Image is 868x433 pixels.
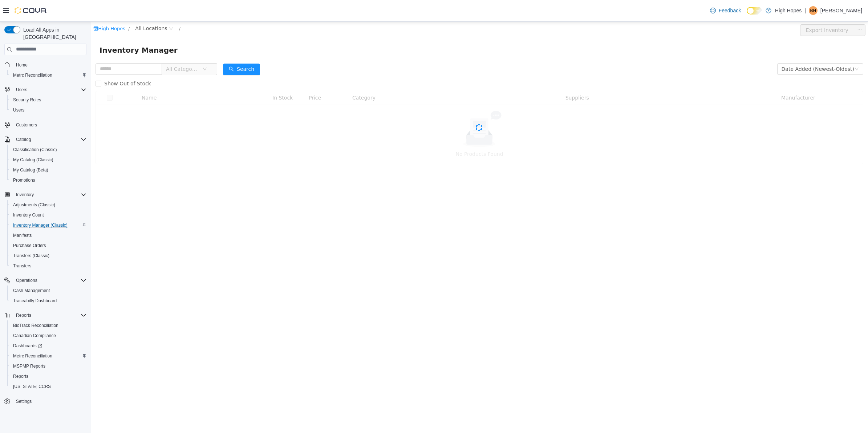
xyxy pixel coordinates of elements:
span: Metrc Reconciliation [13,72,52,78]
span: Canadian Compliance [10,331,86,340]
a: My Catalog (Classic) [10,155,56,164]
a: Metrc Reconciliation [10,71,55,80]
span: [US_STATE] CCRS [13,384,51,389]
a: icon: shopHigh Hopes [3,4,35,9]
a: Purchase Orders [10,241,49,250]
button: BioTrack Reconciliation [7,320,89,331]
span: Load All Apps in [GEOGRAPHIC_DATA] [20,26,86,41]
a: BioTrack Reconciliation [10,321,61,330]
span: Inventory [13,190,86,199]
a: Inventory Count [10,211,47,219]
a: Dashboards [7,341,89,351]
span: Feedback [719,7,741,14]
span: Operations [16,278,37,283]
button: Customers [1,120,89,130]
span: Promotions [10,176,86,185]
i: icon: shop [3,4,7,9]
i: icon: down [764,45,768,50]
span: My Catalog (Classic) [13,157,53,163]
a: Reports [10,372,31,381]
span: Purchase Orders [10,241,86,250]
button: Transfers (Classic) [7,251,89,261]
span: Settings [16,398,32,404]
span: Security Roles [10,96,86,104]
button: Metrc Reconciliation [7,70,89,80]
span: All Locations [44,3,76,11]
span: Dark Mode [747,15,747,15]
button: Transfers [7,261,89,271]
span: Operations [13,276,86,285]
span: Traceabilty Dashboard [13,298,57,304]
button: Classification (Classic) [7,145,89,155]
nav: Complex example [4,57,86,426]
span: Adjustments (Classic) [10,201,86,209]
a: Customers [13,121,40,129]
span: Cash Management [13,288,50,294]
span: Customers [13,120,86,129]
button: Reports [13,311,34,320]
span: Transfers (Classic) [10,251,86,260]
span: Traceabilty Dashboard [10,296,86,305]
a: Classification (Classic) [10,145,60,154]
div: Bridjette Holland [809,6,818,15]
span: Home [13,60,86,69]
span: Security Roles [13,97,41,103]
span: Users [10,106,86,114]
span: Adjustments (Classic) [13,202,55,208]
p: High Hopes [775,6,802,15]
span: Classification (Classic) [13,147,57,153]
span: Washington CCRS [10,382,86,391]
span: Dashboards [10,341,86,350]
span: Promotions [13,177,35,183]
a: [US_STATE] CCRS [10,382,54,391]
span: Cash Management [10,286,86,295]
span: Transfers (Classic) [13,253,49,259]
button: icon: searchSearch [132,42,169,53]
span: MSPMP Reports [10,362,86,371]
div: Date Added (Newest-Oldest) [691,42,763,53]
a: Settings [13,397,35,406]
span: Settings [13,397,86,406]
button: Purchase Orders [7,240,89,251]
span: Transfers [10,262,86,270]
span: My Catalog (Beta) [10,166,86,174]
span: My Catalog (Classic) [10,155,86,164]
i: icon: down [112,45,116,50]
button: Security Roles [7,95,89,105]
img: Cova [15,7,47,14]
button: Reports [7,371,89,381]
span: Inventory Manager (Classic) [10,221,86,230]
span: My Catalog (Beta) [13,167,48,173]
span: Dashboards [13,343,42,349]
span: Reports [16,312,31,318]
span: Users [16,87,27,93]
span: / [88,4,90,9]
span: BioTrack Reconciliation [13,323,58,328]
a: Users [10,106,27,114]
span: Classification (Classic) [10,145,86,154]
span: Customers [16,122,37,128]
span: Show Out of Stock [11,59,63,65]
span: Reports [13,311,86,320]
span: Reports [13,373,28,379]
a: Inventory Manager (Classic) [10,221,70,230]
a: Metrc Reconciliation [10,352,55,360]
button: Canadian Compliance [7,331,89,341]
button: Inventory Count [7,210,89,220]
button: Cash Management [7,286,89,296]
span: Inventory Count [13,212,44,218]
button: Operations [13,276,40,285]
p: | [804,6,806,15]
button: Catalog [13,135,34,144]
button: Reports [1,310,89,320]
span: / [37,4,39,9]
a: My Catalog (Beta) [10,166,51,174]
a: Security Roles [10,96,44,104]
a: Dashboards [10,341,45,350]
a: Traceabilty Dashboard [10,296,60,305]
span: Inventory Manager (Classic) [13,222,68,228]
input: Dark Mode [747,7,762,15]
button: Settings [1,396,89,406]
span: Purchase Orders [13,243,46,248]
span: Catalog [16,137,31,142]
